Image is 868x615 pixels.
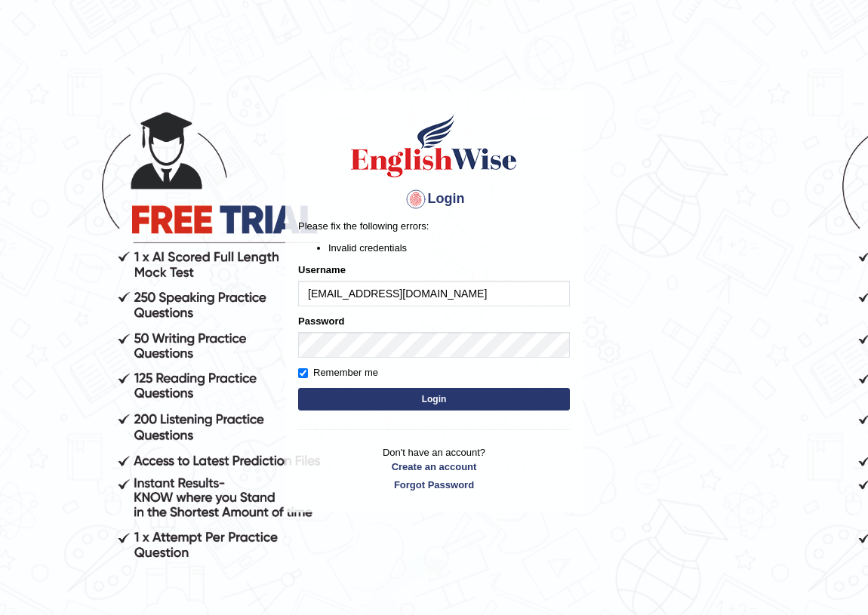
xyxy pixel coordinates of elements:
[298,365,378,380] label: Remember me
[298,314,344,328] label: Password
[298,219,570,233] p: Please fix the following errors:
[298,187,570,211] h4: Login
[298,263,346,277] label: Username
[328,241,570,255] li: Invalid credentials
[298,460,570,474] a: Create an account
[298,478,570,492] a: Forgot Password
[298,445,570,492] p: Don't have an account?
[348,112,520,180] img: Logo of English Wise sign in for intelligent practice with AI
[298,388,570,411] button: Login
[298,368,308,378] input: Remember me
